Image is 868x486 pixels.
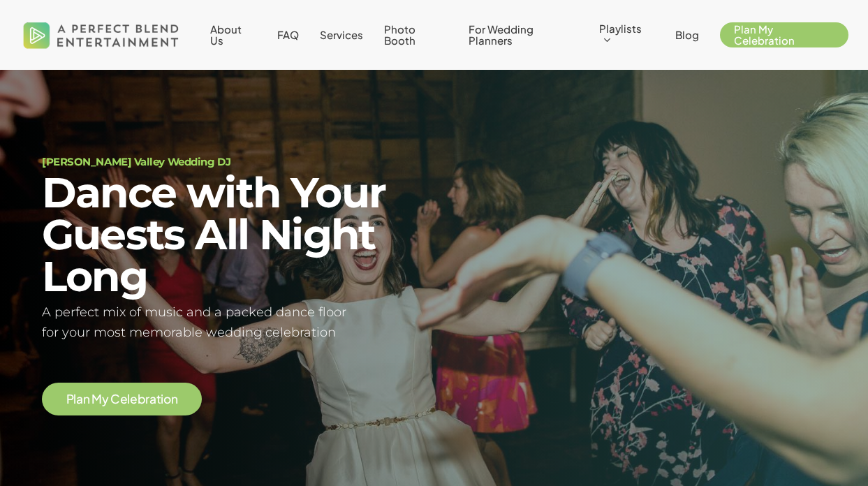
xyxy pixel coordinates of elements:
h5: A perfect mix of music and a packed dance floor for your most memorable wedding celebration [42,302,417,343]
span: n [83,393,90,405]
a: Blog [675,29,699,40]
span: o [163,393,171,405]
span: n [171,393,178,405]
a: Plan My Celebration [66,392,177,406]
span: t [156,393,161,405]
span: b [138,393,146,405]
a: About Us [210,24,256,46]
span: M [91,393,102,405]
span: y [102,393,109,405]
span: l [73,393,76,405]
span: Playlists [599,22,642,35]
span: FAQ [277,28,299,41]
a: Plan My Celebration [720,24,848,46]
span: Plan My Celebration [734,22,795,47]
img: A Perfect Blend Entertainment [20,10,183,60]
span: a [76,393,83,405]
span: e [130,393,138,405]
a: FAQ [277,29,299,40]
span: Photo Booth [384,22,415,47]
h2: Dance with Your Guests All Night Long [42,172,417,297]
a: For Wedding Planners [469,24,578,46]
span: For Wedding Planners [469,22,534,47]
span: Blog [675,28,699,41]
span: i [161,393,163,405]
span: P [66,393,74,405]
span: C [110,393,120,405]
a: Services [320,29,363,40]
span: l [127,393,130,405]
span: Services [320,28,363,41]
span: About Us [210,22,242,47]
a: Photo Booth [384,24,448,46]
span: e [120,393,128,405]
span: a [149,393,156,405]
span: r [145,393,149,405]
h1: [PERSON_NAME] Valley Wedding DJ [42,156,417,167]
a: Playlists [599,23,655,47]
